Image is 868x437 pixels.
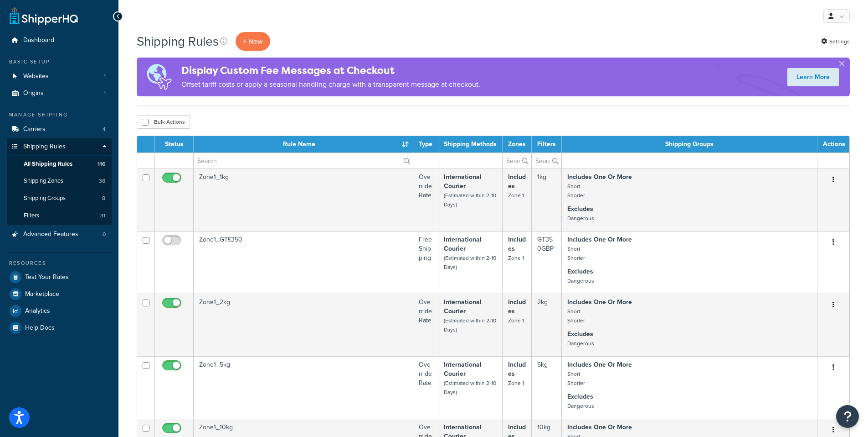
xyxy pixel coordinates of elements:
li: All Shipping Rules [7,156,112,173]
th: Shipping Groups [562,136,817,153]
strong: Excludes [567,392,593,401]
li: Advanced Features [7,226,112,243]
strong: International Courier [444,297,482,316]
small: Short Shorter [567,370,585,387]
strong: Includes One Or More [567,360,632,369]
th: Filters [532,136,562,153]
button: Open Resource Center [836,405,859,428]
input: Search [194,153,413,168]
span: Shipping Rules [23,143,66,151]
strong: Includes One Or More [567,422,632,432]
span: 4 [103,126,106,133]
strong: Includes [508,235,526,253]
span: Marketplace [25,290,59,298]
a: Dashboard [7,32,112,49]
td: GT350GBP [532,231,562,294]
li: Marketplace [7,286,112,302]
span: 1 [104,73,106,80]
li: Shipping Rules [7,138,112,225]
td: Zone1_GT£350 [194,231,413,294]
span: Carriers [23,126,46,133]
li: Carriers [7,121,112,138]
td: Override Rate [413,168,438,231]
span: 0 [103,231,106,238]
small: Dangerous [567,214,594,222]
a: ShipperHQ Home [10,7,78,25]
a: Test Your Rates [7,269,112,285]
a: Filters 31 [7,207,112,224]
li: Origins [7,85,112,102]
strong: Excludes [567,267,593,276]
strong: Includes One Or More [567,172,632,182]
a: Shipping Rules [7,138,112,155]
small: Short Shorter [567,182,585,200]
a: Origins 1 [7,85,112,102]
span: Origins [23,90,44,97]
li: Websites [7,68,112,85]
span: Help Docs [25,324,55,332]
div: Basic Setup [7,58,112,66]
li: Shipping Groups [7,190,112,207]
small: (Estimated within 2-10 Days) [444,254,496,271]
h4: Display Custom Fee Messages at Checkout [181,63,480,78]
td: 5kg [532,356,562,419]
small: Short Shorter [567,245,585,262]
span: Filters [24,212,39,220]
td: Zone1_1kg [194,168,413,231]
strong: Excludes [567,204,593,214]
strong: Excludes [567,329,593,339]
strong: Includes [508,297,526,316]
p: + New [236,32,270,51]
th: Type [413,136,438,153]
span: 38 [99,177,105,185]
span: Test Your Rates [25,274,69,281]
span: Dashboard [23,37,54,44]
a: Help Docs [7,320,112,336]
a: Settings [821,35,850,48]
a: Learn More [787,68,839,86]
span: 31 [100,212,105,220]
strong: International Courier [444,360,482,379]
small: (Estimated within 2-10 Days) [444,316,496,334]
th: Zones [503,136,532,153]
small: Dangerous [567,402,594,410]
span: Shipping Groups [24,195,66,202]
strong: International Courier [444,172,482,191]
a: Shipping Groups 8 [7,190,112,207]
a: Carriers 4 [7,121,112,138]
span: Websites [23,73,49,80]
span: Advanced Features [23,231,78,238]
small: Zone 1 [508,379,524,387]
input: Search [503,153,531,168]
a: Analytics [7,303,112,319]
small: Short Shorter [567,307,585,325]
li: Filters [7,207,112,224]
strong: Includes One Or More [567,235,632,244]
small: Dangerous [567,277,594,285]
span: 1 [104,90,106,97]
th: Rule Name : activate to sort column ascending [194,136,413,153]
td: 2kg [532,294,562,356]
th: Status [155,136,194,153]
strong: International Courier [444,235,482,253]
td: 1kg [532,168,562,231]
input: Search [532,153,561,168]
div: Manage Shipping [7,111,112,119]
h1: Shipping Rules [137,32,219,50]
a: All Shipping Rules 116 [7,156,112,173]
td: Override Rate [413,356,438,419]
span: 8 [102,195,105,202]
th: Shipping Methods [438,136,503,153]
td: Override Rate [413,294,438,356]
th: Actions [817,136,849,153]
span: Analytics [25,307,50,315]
p: Offset tariff costs or apply a seasonal handling charge with a transparent message at checkout. [181,78,480,91]
td: Free Shipping [413,231,438,294]
strong: Includes One Or More [567,297,632,307]
img: duties-banner-06bc72dcb5fe05cb3f9472aba00be2ae8eb53ab6f0d8bb03d382ba314ac3c341.png [137,58,181,96]
small: (Estimated within 2-10 Days) [444,379,496,396]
